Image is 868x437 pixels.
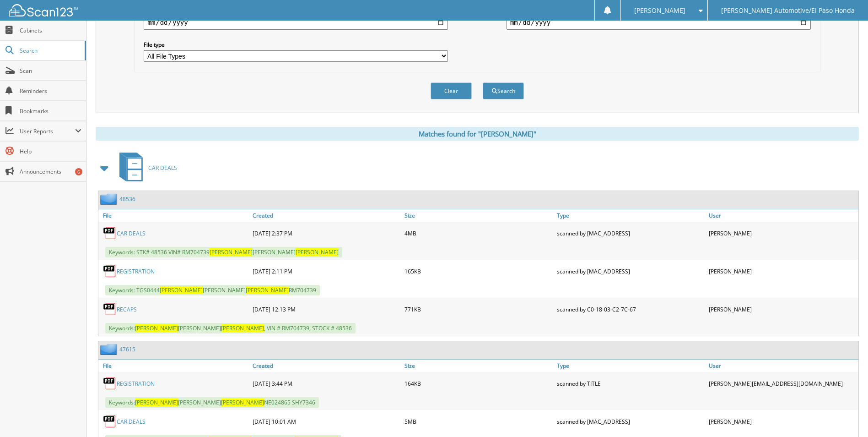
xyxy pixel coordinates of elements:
div: 6 [75,168,82,175]
div: scanned by TITLE [555,374,706,393]
a: 47615 [119,345,135,353]
a: User [706,209,858,222]
img: PDF.png [103,415,117,428]
div: 165KB [402,262,554,280]
div: scanned by [MAC_ADDRESS] [555,224,706,242]
div: [PERSON_NAME] [706,262,858,280]
a: File [98,360,250,372]
div: [DATE] 3:44 PM [250,374,402,393]
span: Help [20,147,81,155]
div: [PERSON_NAME] [706,224,858,242]
input: start [144,15,448,30]
button: Clear [431,82,472,99]
div: [PERSON_NAME] [706,300,858,318]
div: [DATE] 12:13 PM [250,300,402,318]
a: User [706,360,858,372]
a: Created [250,209,402,222]
a: CAR DEALS [114,150,177,186]
iframe: Chat Widget [822,393,868,437]
div: scanned by C0-18-03-C2-7C-67 [555,300,706,318]
span: Keywords: TGS0444 [PERSON_NAME] RM704739 [105,285,320,295]
img: scan123-logo-white.svg [9,4,78,16]
span: Keywords: [PERSON_NAME] NE024865 SHY7346 [105,397,319,408]
a: Size [402,209,554,222]
div: [PERSON_NAME] [EMAIL_ADDRESS][DOMAIN_NAME] [706,374,858,393]
img: PDF.png [103,264,117,278]
a: REGISTRATION [117,268,155,275]
span: [PERSON_NAME] [135,324,178,332]
label: File type [144,41,448,49]
div: 771KB [402,300,554,318]
span: Scan [20,67,81,75]
a: Type [555,209,706,222]
span: [PERSON_NAME] [221,324,264,332]
img: PDF.png [103,377,117,390]
span: Keywords: [PERSON_NAME] , VIN # RM704739, STOCK # 48536 [105,323,356,333]
span: Reminders [20,87,81,95]
a: File [98,209,250,222]
div: scanned by [MAC_ADDRESS] [555,412,706,431]
a: Type [555,360,706,372]
div: 5MB [402,412,554,431]
span: [PERSON_NAME] [160,286,203,294]
input: end [507,15,811,30]
span: [PERSON_NAME] [634,8,685,13]
button: Search [483,82,524,99]
img: PDF.png [103,226,117,240]
span: [PERSON_NAME] Automotive/El Paso Honda [721,8,855,13]
a: REGISTRATION [117,380,155,388]
div: 164KB [402,374,554,393]
div: [DATE] 2:37 PM [250,224,402,242]
a: RECAPS [117,306,137,313]
span: CAR DEALS [148,164,177,172]
a: Created [250,360,402,372]
span: Keywords: STK# 48536 VIN# RM704739 [PERSON_NAME] [105,247,342,257]
img: folder2.png [100,193,119,205]
span: [PERSON_NAME] [296,248,339,256]
a: CAR DEALS [117,229,146,237]
span: Search [20,47,80,55]
div: Matches found for "[PERSON_NAME]" [96,127,859,141]
div: [DATE] 2:11 PM [250,262,402,280]
div: scanned by [MAC_ADDRESS] [555,262,706,280]
div: 4MB [402,224,554,242]
span: Announcements [20,168,81,175]
a: 48536 [119,195,135,203]
span: [PERSON_NAME] [210,248,253,256]
img: folder2.png [100,344,119,355]
img: PDF.png [103,302,117,316]
span: Cabinets [20,27,81,34]
span: [PERSON_NAME] [221,399,264,406]
div: [DATE] 10:01 AM [250,412,402,431]
span: User Reports [20,127,75,135]
a: CAR DEALS [117,418,146,426]
span: [PERSON_NAME] [135,399,178,406]
a: Size [402,360,554,372]
span: Bookmarks [20,107,81,115]
div: [PERSON_NAME] [706,412,858,431]
span: [PERSON_NAME] [246,286,289,294]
